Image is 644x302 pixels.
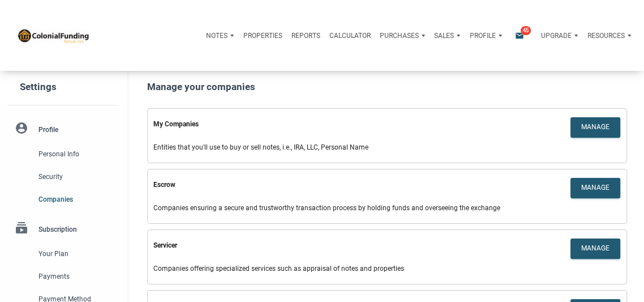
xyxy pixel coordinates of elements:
span: 45 [521,26,531,35]
div: Companies offering specialized services such as appraisal of notes and properties [145,262,629,278]
p: Profile [470,32,496,40]
button: Sales [430,22,465,49]
span: Security [38,170,114,184]
p: Upgrade [541,32,572,40]
a: Your plan [8,243,119,265]
a: Security [8,165,119,188]
button: Manage [570,239,620,259]
a: Calculator [325,22,375,49]
a: Payments [8,265,119,288]
a: Properties [239,22,287,49]
span: Companies [38,193,114,206]
span: Payments [38,270,114,283]
img: NoteUnlimited [17,28,89,42]
span: Personal Info [38,147,114,161]
h5: Settings [20,76,127,97]
p: Notes [206,32,227,40]
div: Manage [581,122,609,133]
a: Personal Info [8,143,119,165]
div: Servicer [153,236,500,252]
p: Properties [243,32,282,40]
button: Purchases [375,22,430,49]
h5: Manage your companies [147,79,633,94]
div: My Companies [153,114,500,131]
p: Calculator [329,32,371,40]
p: Purchases [380,32,419,40]
a: Companies [8,188,119,211]
button: Notes [201,22,238,49]
button: Resources [583,22,636,49]
i: email [513,31,526,40]
p: Reports [291,32,320,40]
div: Manage [581,183,609,193]
p: Sales [434,32,454,40]
button: Manage [570,178,620,198]
div: Manage [581,244,609,254]
button: Reports [287,22,325,49]
div: Companies ensuring a secure and trustworthy transaction process by holding funds and overseeing t... [145,201,629,218]
button: email45 [506,22,536,49]
button: Manage [570,117,620,138]
span: Your plan [38,247,114,261]
button: Upgrade [536,22,582,49]
button: Profile [465,22,506,49]
p: Resources [587,32,625,40]
div: Escrow [153,175,500,192]
div: Entities that you'll use to buy or sell notes, i.e., IRA, LLC, Personal Name [145,141,629,157]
